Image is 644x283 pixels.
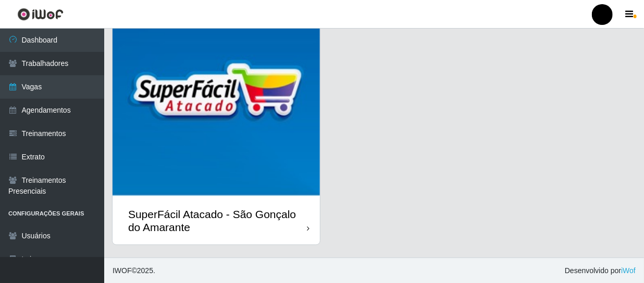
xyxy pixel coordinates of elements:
[565,265,636,276] span: Desenvolvido por
[113,266,132,275] span: IWOF
[17,8,64,21] img: CoreUI Logo
[621,266,636,275] a: iWof
[113,265,155,276] span: © 2025 .
[128,208,307,234] div: SuperFácil Atacado - São Gonçalo do Amarante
